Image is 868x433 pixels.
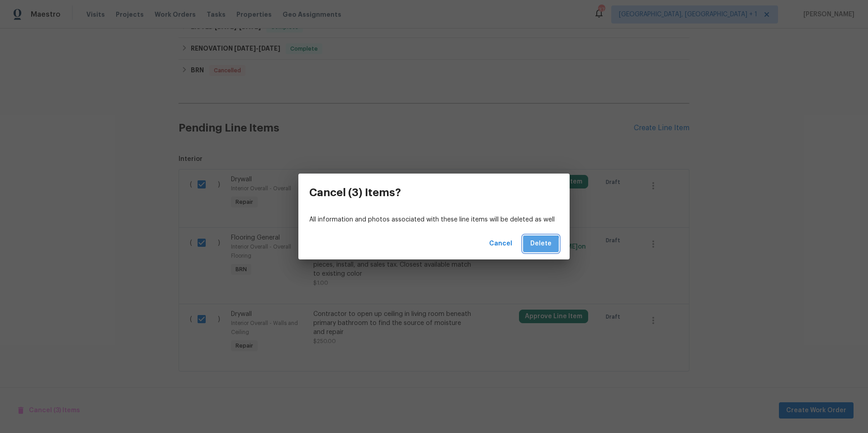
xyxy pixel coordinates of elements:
[486,235,516,252] button: Cancel
[523,235,559,252] button: Delete
[489,238,512,249] span: Cancel
[530,238,552,249] span: Delete
[309,215,559,225] p: All information and photos associated with these line items will be deleted as well
[309,186,401,199] h3: Cancel (3) Items?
